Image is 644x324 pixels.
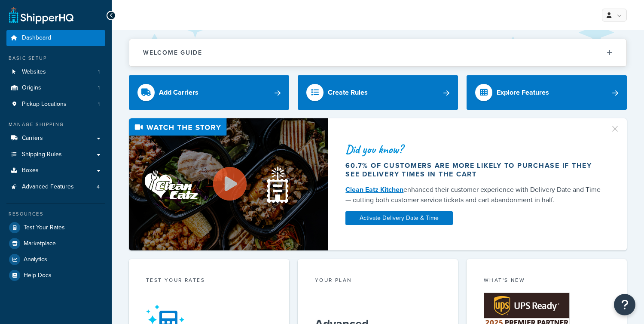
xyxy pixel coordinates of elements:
[97,183,100,191] span: 4
[315,276,441,286] div: Your Plan
[6,64,105,80] li: Websites
[98,101,100,108] span: 1
[6,64,105,80] a: Websites1
[6,236,105,251] a: Marketplace
[6,96,105,112] li: Pickup Locations
[6,130,105,146] a: Carriers
[497,86,549,99] div: Explore Features
[129,39,626,66] button: Welcome Guide
[22,84,41,92] span: Origins
[345,185,606,205] div: enhanced their customer experience with Delivery Date and Time — cutting both customer service ti...
[6,179,105,195] a: Advanced Features4
[6,179,105,195] li: Advanced Features
[22,101,67,108] span: Pickup Locations
[345,143,606,155] div: Did you know?
[24,224,65,231] span: Test Your Rates
[328,86,368,99] div: Create Rules
[22,167,39,174] span: Boxes
[6,55,105,62] div: Basic Setup
[22,34,51,42] span: Dashboard
[24,240,56,247] span: Marketplace
[345,185,403,194] a: Clean Eatz Kitchen
[6,30,105,46] a: Dashboard
[98,68,100,76] span: 1
[22,183,74,191] span: Advanced Features
[467,75,627,110] a: Explore Features
[345,161,606,179] div: 60.7% of customers are more likely to purchase if they see delivery times in the cart
[6,80,105,96] li: Origins
[24,256,47,263] span: Analytics
[129,75,289,110] a: Add Carriers
[22,151,62,158] span: Shipping Rules
[143,49,202,56] h2: Welcome Guide
[6,268,105,283] a: Help Docs
[298,75,458,110] a: Create Rules
[6,220,105,235] a: Test Your Rates
[6,147,105,163] a: Shipping Rules
[345,211,453,225] a: Activate Delivery Date & Time
[159,86,198,99] div: Add Carriers
[614,294,635,315] button: Open Resource Center
[129,118,328,250] img: Video thumbnail
[24,272,52,279] span: Help Docs
[6,252,105,267] a: Analytics
[6,80,105,96] a: Origins1
[6,163,105,179] a: Boxes
[484,276,610,286] div: What's New
[22,135,43,142] span: Carriers
[6,210,105,218] div: Resources
[6,96,105,112] a: Pickup Locations1
[22,68,46,76] span: Websites
[6,121,105,128] div: Manage Shipping
[146,276,272,286] div: Test your rates
[98,84,100,92] span: 1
